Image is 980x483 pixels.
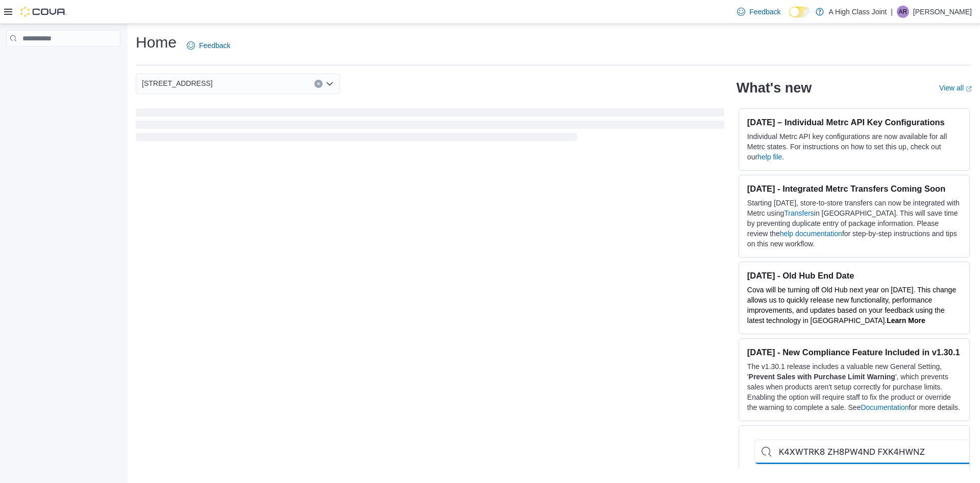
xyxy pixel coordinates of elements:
[747,347,961,357] h3: [DATE] - New Compliance Feature Included in v1.30.1
[747,361,961,412] p: The v1.30.1 release includes a valuable new General Setting, ' ', which prevents sales when produ...
[747,117,961,127] h3: [DATE] – Individual Metrc API Key Configurations
[747,286,956,325] span: Cova will be turning off Old Hub next year on [DATE]. This change allows us to quickly release ne...
[861,403,909,411] a: Documentation
[747,131,961,162] p: Individual Metrc API key configurations are now available for all Metrc states. For instructions ...
[891,6,893,18] p: |
[6,49,120,73] nav: Complex example
[747,270,961,281] h3: [DATE] - Old Hub End Date
[780,229,842,238] a: help documentation
[20,7,66,17] img: Cova
[757,153,782,161] a: help file
[784,209,814,217] a: Transfers
[899,6,908,18] span: AR
[314,80,323,88] button: Clear input
[897,6,909,18] div: Alexa Rushton
[749,373,895,381] strong: Prevent Sales with Purchase Limit Warning
[199,40,230,51] span: Feedback
[887,316,925,325] a: Learn More
[136,110,724,143] span: Loading
[966,86,972,92] svg: External link
[749,7,780,17] span: Feedback
[829,6,887,18] p: A High Class Joint
[136,32,177,53] h1: Home
[913,6,972,18] p: [PERSON_NAME]
[326,80,334,88] button: Open list of options
[733,2,785,22] a: Feedback
[789,7,811,17] input: Dark Mode
[142,77,212,89] span: [STREET_ADDRESS]
[737,80,812,96] h2: What's new
[747,198,961,249] p: Starting [DATE], store-to-store transfers can now be integrated with Metrc using in [GEOGRAPHIC_D...
[747,183,961,194] h3: [DATE] - Integrated Metrc Transfers Coming Soon
[183,35,234,56] a: Feedback
[939,84,972,92] a: View allExternal link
